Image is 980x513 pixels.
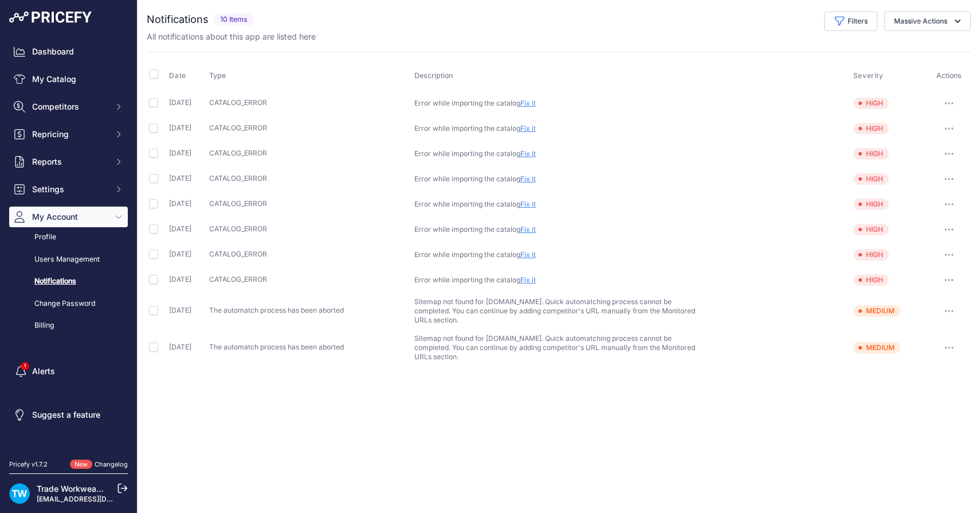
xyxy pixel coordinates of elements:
[884,11,971,31] button: Massive Actions
[853,305,900,317] span: MEDIUM
[32,184,107,195] span: Settings
[147,11,209,28] h2: Notifications
[853,71,884,80] span: Severity
[209,199,267,208] span: CATALOG_ERROR
[9,405,128,425] a: Suggest a feature
[9,179,128,200] button: Settings
[853,123,889,134] span: HIGH
[32,156,107,168] span: Reports
[414,297,708,325] p: Sitemap not found for [DOMAIN_NAME]. Quick automatching process cannot be completed. You can cont...
[70,460,92,469] span: New
[9,41,128,446] nav: Sidebar
[209,174,267,182] span: CATALOG_ERROR
[209,123,267,132] span: CATALOG_ERROR
[520,250,536,259] a: Fix it
[414,334,708,362] p: Sitemap not found for [DOMAIN_NAME]. Quick automatching process cannot be completed. You can cont...
[824,11,877,31] button: Filters
[169,224,191,233] span: [DATE]
[9,41,128,62] a: Dashboard
[9,294,128,314] a: Change Password
[520,275,536,284] a: Fix it
[209,71,226,80] span: Type
[9,271,128,292] a: Notifications
[853,249,889,261] span: HIGH
[169,71,186,80] span: Date
[520,200,536,208] a: Fix it
[209,250,267,258] span: CATALOG_ERROR
[169,199,191,208] span: [DATE]
[853,148,889,160] span: HIGH
[147,31,316,42] p: All notifications about this app are listed here
[9,250,128,270] a: Users Management
[95,460,128,468] a: Changelog
[32,211,107,223] span: My Account
[32,129,107,140] span: Repricing
[169,250,191,258] span: [DATE]
[9,227,128,247] a: Profile
[414,149,708,158] p: Error while importing the catalog
[9,361,128,382] a: Alerts
[37,495,156,503] a: [EMAIL_ADDRESS][DOMAIN_NAME]
[9,96,128,117] button: Competitors
[414,174,708,184] p: Error while importing the catalog
[9,460,48,469] div: Pricefy v1.7.2
[209,224,267,233] span: CATALOG_ERROR
[414,275,708,285] p: Error while importing the catalog
[520,225,536,234] a: Fix it
[520,124,536,133] a: Fix it
[9,316,128,336] a: Billing
[209,98,267,107] span: CATALOG_ERROR
[414,200,708,209] p: Error while importing the catalog
[414,99,708,108] p: Error while importing the catalog
[169,149,191,157] span: [DATE]
[9,124,128,145] button: Repricing
[520,149,536,158] a: Fix it
[169,275,191,283] span: [DATE]
[32,101,107,112] span: Competitors
[853,71,886,80] button: Severity
[169,123,191,132] span: [DATE]
[853,224,889,235] span: HIGH
[936,71,962,80] span: Actions
[213,13,254,26] span: 10 Items
[414,124,708,133] p: Error while importing the catalog
[853,274,889,286] span: HIGH
[169,174,191,182] span: [DATE]
[169,71,188,80] button: Date
[37,484,142,493] a: Trade Workwear Pty Ltd SZ
[853,342,900,353] span: MEDIUM
[169,98,191,107] span: [DATE]
[209,149,267,157] span: CATALOG_ERROR
[853,98,889,109] span: HIGH
[520,174,536,183] a: Fix it
[209,275,267,283] span: CATALOG_ERROR
[414,250,708,259] p: Error while importing the catalog
[209,306,344,314] span: The automatch process has been aborted
[9,207,128,227] button: My Account
[853,173,889,185] span: HIGH
[169,306,191,314] span: [DATE]
[520,99,536,107] a: Fix it
[853,199,889,210] span: HIGH
[169,343,191,351] span: [DATE]
[414,71,453,80] span: Description
[9,11,92,23] img: Pricefy Logo
[9,69,128,90] a: My Catalog
[9,151,128,172] button: Reports
[414,225,708,234] p: Error while importing the catalog
[209,343,344,351] span: The automatch process has been aborted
